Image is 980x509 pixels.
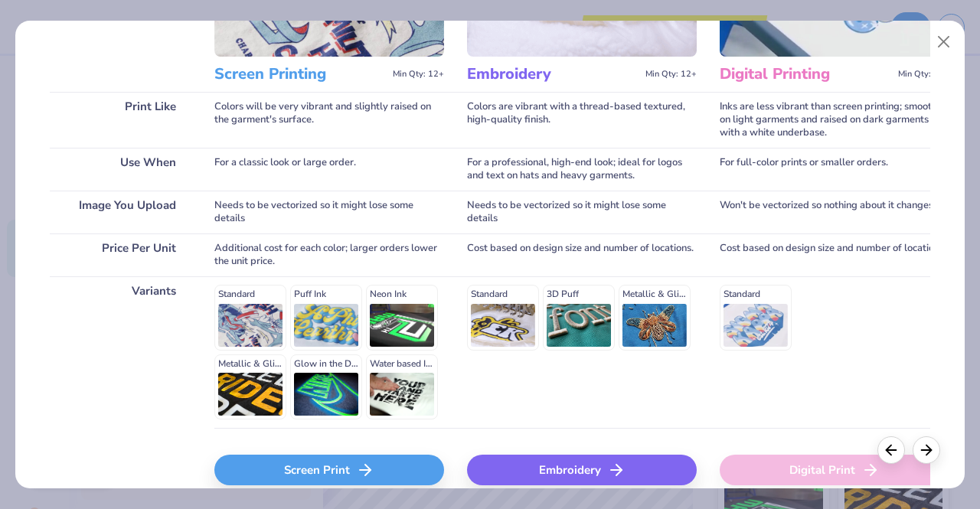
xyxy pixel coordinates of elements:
[467,233,697,276] div: Cost based on design size and number of locations.
[467,92,697,148] div: Colors are vibrant with a thread-based textured, high-quality finish.
[50,276,191,428] div: Variants
[929,28,959,57] button: Close
[214,233,444,276] div: Additional cost for each color; larger orders lower the unit price.
[214,191,444,233] div: Needs to be vectorized so it might lose some details
[645,69,697,80] span: Min Qty: 12+
[720,92,949,148] div: Inks are less vibrant than screen printing; smooth on light garments and raised on dark garments ...
[50,92,191,148] div: Print Like
[467,148,697,191] div: For a professional, high-end look; ideal for logos and text on hats and heavy garments.
[720,64,892,84] h3: Digital Printing
[393,69,444,80] span: Min Qty: 12+
[720,455,949,485] div: Digital Print
[214,64,387,84] h3: Screen Printing
[720,191,949,233] div: Won't be vectorized so nothing about it changes
[214,455,444,485] div: Screen Print
[467,191,697,233] div: Needs to be vectorized so it might lose some details
[50,191,191,233] div: Image You Upload
[898,69,949,80] span: Min Qty: 12+
[720,148,949,191] div: For full-color prints or smaller orders.
[214,148,444,191] div: For a classic look or large order.
[467,455,697,485] div: Embroidery
[467,64,639,84] h3: Embroidery
[214,92,444,148] div: Colors will be very vibrant and slightly raised on the garment's surface.
[50,148,191,191] div: Use When
[50,233,191,276] div: Price Per Unit
[720,233,949,276] div: Cost based on design size and number of locations.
